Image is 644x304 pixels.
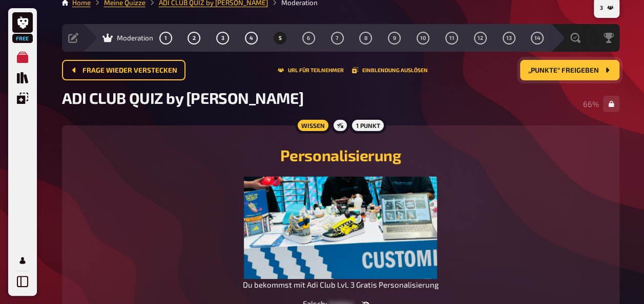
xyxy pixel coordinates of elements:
button: „Punkte“ freigeben [520,60,619,80]
span: Moderation [117,34,153,42]
span: 2 [193,35,196,41]
span: „Punkte“ freigeben [528,67,599,74]
span: 5 [278,35,281,41]
span: 7 [336,35,339,41]
span: Frage wieder verstecken [82,67,177,74]
span: 1 [164,35,167,41]
button: Frage wieder verstecken [62,60,185,80]
span: Free [13,35,32,41]
span: 4 [250,35,253,41]
span: 13 [506,35,512,41]
button: 13 [501,30,517,46]
a: Quiz Sammlung [12,68,33,88]
h2: Personalisierung [74,146,607,164]
span: 3 [221,35,224,41]
img: image [244,177,437,279]
button: 2 [186,30,202,46]
button: 4 [243,30,260,46]
button: 6 [300,30,317,46]
button: 14 [529,30,546,46]
span: Du bekommst mit Adi Club LvL 3 Gratis Personalisierung [243,280,439,289]
button: 5 [272,30,288,46]
button: Einblendung auslösen [352,67,428,73]
button: 3 [215,30,231,46]
button: URL für Teilnehmer [278,67,344,73]
button: 12 [472,30,488,46]
span: 8 [364,35,367,41]
span: ADI CLUB QUIZ by [PERSON_NAME] [62,89,304,107]
span: 12 [477,35,483,41]
button: 7 [329,30,345,46]
button: 1 [157,30,174,46]
span: 66 % [583,99,599,108]
span: 11 [449,35,454,41]
span: 9 [393,35,396,41]
a: Meine Quizze [12,47,33,68]
a: Einblendungen [12,88,33,108]
a: Mein Konto [12,250,33,271]
span: 6 [307,35,310,41]
div: Wissen [295,117,330,134]
span: 10 [420,35,426,41]
button: 10 [415,30,431,46]
button: 11 [443,30,460,46]
button: 9 [386,30,403,46]
span: 3 [600,5,603,11]
span: 14 [534,35,541,41]
div: 1 Punkt [349,117,386,134]
button: 8 [358,30,374,46]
